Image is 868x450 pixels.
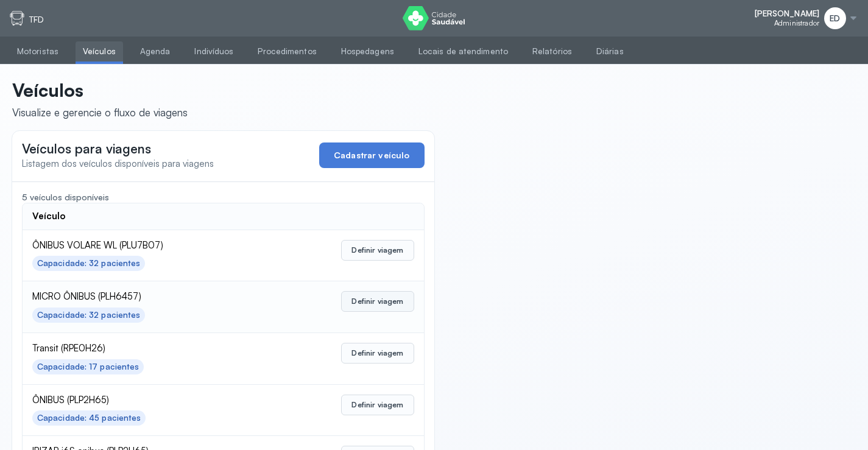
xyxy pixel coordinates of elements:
a: Procedimentos [250,41,323,62]
span: ÔNIBUS (PLP2H65) [32,395,262,406]
img: logo do Cidade Saudável [403,6,465,30]
a: Diárias [589,41,631,62]
p: TFD [29,15,44,25]
span: [PERSON_NAME] [755,9,819,19]
span: ÔNIBUS VOLARE WL (PLU7B07) [32,240,262,251]
a: Motoristas [10,41,66,62]
div: 5 veículos disponíveis [22,192,425,203]
a: Agenda [133,41,178,62]
div: Visualize e gerencie o fluxo de viagens [12,106,188,119]
a: Veículos [76,41,123,62]
div: Capacidade: 32 pacientes [37,310,140,320]
div: Capacidade: 32 pacientes [37,258,140,269]
button: Definir viagem [341,343,414,364]
button: Definir viagem [341,291,414,312]
button: Definir viagem [341,240,414,261]
a: Hospedagens [334,41,401,62]
div: Veículo [32,211,66,222]
a: Locais de atendimento [411,41,515,62]
span: Administrador [774,19,819,27]
span: ED [830,13,840,24]
button: Cadastrar veículo [319,142,425,168]
a: Indivíduos [187,41,241,62]
p: Veículos [12,79,188,101]
span: MICRO ÔNIBUS (PLH6457) [32,291,262,303]
div: Capacidade: 45 pacientes [37,413,141,423]
button: Definir viagem [341,395,414,415]
span: Listagem dos veículos disponíveis para viagens [22,158,214,169]
span: Transit (RPE0H26) [32,343,262,354]
img: tfd.svg [10,11,24,26]
span: Veículos para viagens [22,141,151,156]
a: Relatórios [525,41,579,62]
div: Capacidade: 17 pacientes [37,362,139,372]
